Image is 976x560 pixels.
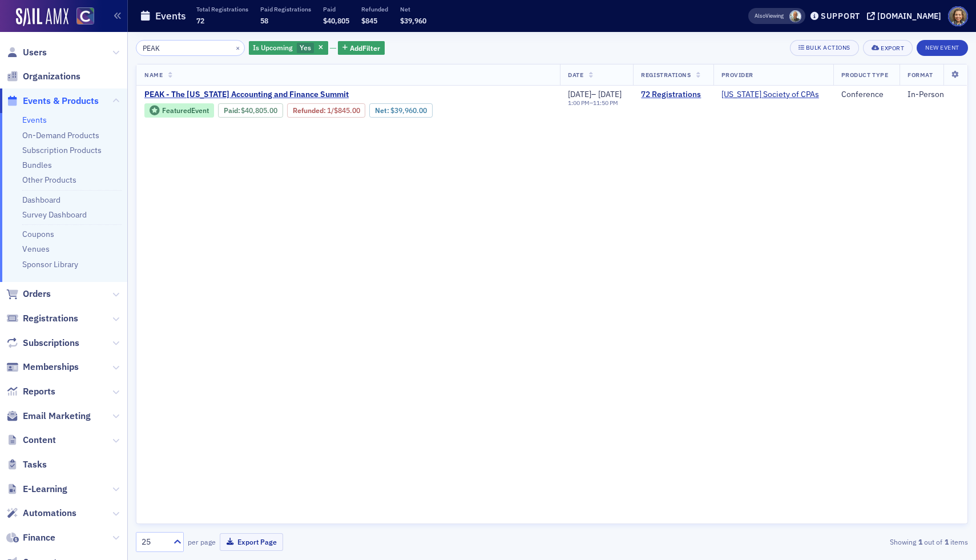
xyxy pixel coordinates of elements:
[6,410,91,422] a: Email Marketing
[23,385,55,398] span: Reports
[568,99,590,107] time: 1:00 PM
[334,106,360,115] span: $845.00
[293,106,327,115] span: :
[790,40,859,56] button: Bulk Actions
[196,16,204,25] span: 72
[877,11,941,21] div: [DOMAIN_NAME]
[361,5,388,13] p: Refunded
[6,507,76,519] a: Automations
[136,40,245,56] input: Search…
[23,312,78,325] span: Registrations
[155,9,186,23] h1: Events
[162,107,209,114] div: Featured Event
[196,5,248,13] p: Total Registrations
[598,89,622,99] span: [DATE]
[908,90,959,100] div: In-Person
[253,43,293,52] span: Is Upcoming
[917,40,968,56] button: New Event
[568,89,591,99] span: [DATE]
[233,42,243,53] button: ×
[863,40,913,56] button: Export
[6,434,56,446] a: Content
[948,6,968,26] span: Profile
[224,106,238,115] a: Paid
[917,42,968,52] a: New Event
[568,90,622,100] div: –
[16,8,68,26] img: SailAMX
[23,507,76,519] span: Automations
[218,103,283,117] div: Paid: 110 - $4080500
[721,71,753,79] span: Provider
[23,288,51,300] span: Orders
[287,103,365,117] div: Refunded: 110 - $4080500
[22,175,76,185] a: Other Products
[23,434,56,446] span: Content
[23,458,47,471] span: Tasks
[641,90,705,100] a: 72 Registrations
[23,361,79,373] span: Memberships
[6,337,79,349] a: Subscriptions
[22,244,50,254] a: Venues
[6,70,80,83] a: Organizations
[867,12,945,20] button: [DOMAIN_NAME]
[568,71,583,79] span: Date
[789,10,801,22] span: Derrol Moorhead
[375,106,390,115] span: Net :
[300,43,311,52] span: Yes
[323,5,349,13] p: Paid
[338,41,385,55] button: AddFilter
[22,229,54,239] a: Coupons
[22,259,78,269] a: Sponsor Library
[22,115,47,125] a: Events
[755,12,765,19] div: Also
[144,103,214,118] div: Featured Event
[144,90,349,100] span: PEAK - The Colorado Accounting and Finance Summit
[6,531,55,544] a: Finance
[23,531,55,544] span: Finance
[400,5,426,13] p: Net
[721,90,819,100] span: Colorado Society of CPAs
[361,16,377,25] span: $845
[144,90,530,100] a: PEAK - The [US_STATE] Accounting and Finance Summit
[249,41,328,55] div: Yes
[908,71,933,79] span: Format
[821,11,860,21] div: Support
[293,106,324,115] a: Refunded
[721,90,819,100] a: [US_STATE] Society of CPAs
[23,410,91,422] span: Email Marketing
[369,103,432,117] div: Net: $3996000
[6,288,51,300] a: Orders
[6,483,67,495] a: E-Learning
[260,5,311,13] p: Paid Registrations
[22,160,52,170] a: Bundles
[641,71,691,79] span: Registrations
[23,95,99,107] span: Events & Products
[22,145,102,155] a: Subscription Products
[6,312,78,325] a: Registrations
[6,95,99,107] a: Events & Products
[23,483,67,495] span: E-Learning
[942,537,950,547] strong: 1
[22,195,61,205] a: Dashboard
[400,16,426,25] span: $39,960
[841,71,888,79] span: Product Type
[568,99,622,107] div: –
[76,7,94,25] img: SailAMX
[68,7,94,27] a: View Homepage
[699,537,968,547] div: Showing out of items
[593,99,618,107] time: 11:50 PM
[260,16,268,25] span: 58
[23,46,47,59] span: Users
[881,45,904,51] div: Export
[188,537,216,547] label: per page
[350,43,380,53] span: Add Filter
[390,106,427,115] span: $39,960.00
[22,210,87,220] a: Survey Dashboard
[841,90,892,100] div: Conference
[6,385,55,398] a: Reports
[755,12,784,20] span: Viewing
[806,45,850,51] div: Bulk Actions
[144,71,163,79] span: Name
[6,46,47,59] a: Users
